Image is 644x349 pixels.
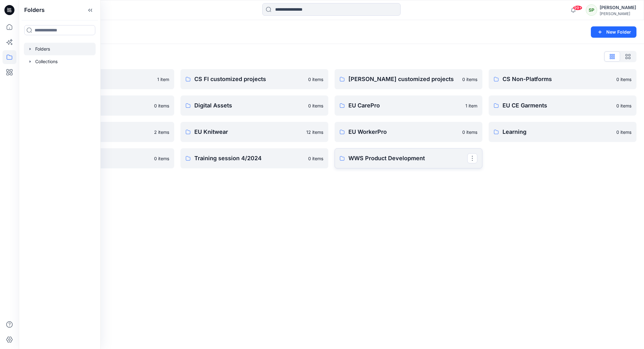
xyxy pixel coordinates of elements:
[194,101,304,110] p: Digital Assets
[462,129,477,135] p: 0 items
[335,122,482,142] a: EU WorkerPro0 items
[348,128,458,136] p: EU WorkerPro
[502,101,613,110] p: EU CE Garments
[308,76,323,83] p: 0 items
[180,148,328,168] a: Training session 4/20240 items
[154,155,169,162] p: 0 items
[194,154,304,163] p: Training session 4/2024
[462,76,477,83] p: 0 items
[308,102,323,109] p: 0 items
[502,128,613,136] p: Learning
[157,76,169,83] p: 1 item
[600,4,636,11] div: [PERSON_NAME]
[194,75,304,84] p: CS FI customized projects
[348,154,467,163] p: WWS Product Development
[600,11,636,16] div: [PERSON_NAME]
[465,102,477,109] p: 1 item
[335,148,482,168] a: WWS Product Development
[489,69,636,89] a: CS Non-Platforms0 items
[573,5,582,10] span: 99+
[591,26,636,38] button: New Folder
[489,122,636,142] a: Learning0 items
[306,129,323,135] p: 12 items
[335,69,482,89] a: [PERSON_NAME] customized projects0 items
[489,95,636,116] a: EU CE Garments0 items
[154,102,169,109] p: 0 items
[586,4,597,16] div: SP
[180,95,328,116] a: Digital Assets0 items
[616,129,631,135] p: 0 items
[308,155,323,162] p: 0 items
[348,101,462,110] p: EU CarePro
[335,95,482,116] a: EU CarePro1 item
[154,129,169,135] p: 2 items
[194,128,303,136] p: EU Knitwear
[502,75,613,84] p: CS Non-Platforms
[180,69,328,89] a: CS FI customized projects0 items
[180,122,328,142] a: EU Knitwear12 items
[616,102,631,109] p: 0 items
[616,76,631,83] p: 0 items
[348,75,458,84] p: [PERSON_NAME] customized projects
